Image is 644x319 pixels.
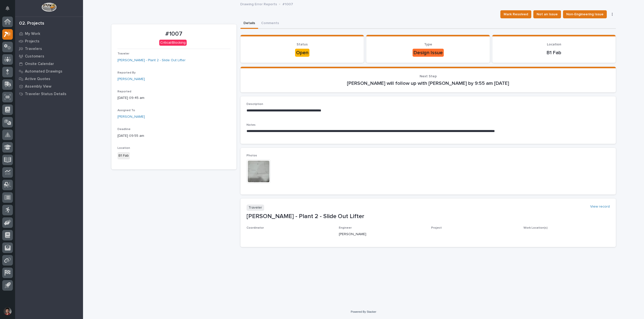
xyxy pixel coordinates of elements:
button: Comments [258,18,282,29]
p: Traveler [247,205,264,211]
button: Mark Resolved [500,10,531,18]
button: Notifications [2,3,13,14]
span: Traveler [117,52,129,55]
span: Reported [117,90,131,93]
p: Projects [25,39,39,44]
a: My Work [15,30,83,37]
div: Notifications [6,6,13,14]
span: Mark Resolved [504,11,528,17]
span: Coordinator [247,226,264,229]
p: Drawing Error Reports [240,1,277,7]
a: View record [590,205,610,209]
span: Not an Issue [537,11,558,17]
span: Photos [247,154,257,157]
button: Details [240,18,258,29]
p: Travelers [25,47,42,51]
a: Assembly View [15,83,83,90]
button: users-avatar [2,306,13,316]
p: [DATE] 09:45 am [117,95,230,101]
a: Traveler Status Details [15,90,83,98]
p: My Work [25,32,40,36]
p: Automated Drawings [25,69,62,74]
span: Location [117,147,130,150]
span: Reported By [117,71,136,74]
a: Travelers [15,45,83,52]
p: Onsite Calendar [25,62,54,66]
span: Notes [247,123,256,126]
p: B1 Fab [498,50,610,56]
a: [PERSON_NAME] [117,77,145,82]
p: #1007 [283,1,293,7]
span: Engineer [339,226,352,229]
p: [PERSON_NAME] - Plant 2 - Slide Out Lifter [247,213,610,220]
a: Active Quotes [15,75,83,83]
span: Project [431,226,442,229]
a: Powered By Stacker [351,310,376,313]
p: [PERSON_NAME] [339,232,425,237]
a: Customers [15,52,83,60]
div: Open [295,49,309,57]
p: [PERSON_NAME] will follow up with [PERSON_NAME] by 9:55 am [DATE] [247,80,610,86]
div: 02. Projects [19,21,44,26]
p: #1007 [117,30,230,38]
a: Projects [15,37,83,45]
p: [DATE] 09:55 am [117,133,230,139]
span: Status [297,43,308,46]
span: Non-Engineering Issue [566,11,603,17]
span: Work Location(s) [524,226,548,229]
p: Customers [25,54,44,59]
a: Automated Drawings [15,68,83,75]
span: Location [547,43,561,46]
a: Onsite Calendar [15,60,83,68]
img: Workspace Logo [42,3,56,12]
p: Assembly View [25,84,51,89]
span: Description [247,103,263,106]
a: [PERSON_NAME] - Plant 2 - Slide Out Lifter [117,58,186,63]
div: B1 Fab [117,152,130,159]
span: Assigned To [117,109,135,112]
a: [PERSON_NAME] [117,114,145,119]
span: Deadline [117,128,131,131]
div: Design Issue [413,49,444,57]
button: Non-Engineering Issue [563,10,607,18]
button: Not an Issue [533,10,561,18]
p: Active Quotes [25,77,50,81]
span: Type [424,43,432,46]
p: Traveler Status Details [25,92,66,96]
div: Critical/Blocking [159,40,187,46]
span: Next Step [420,75,437,78]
